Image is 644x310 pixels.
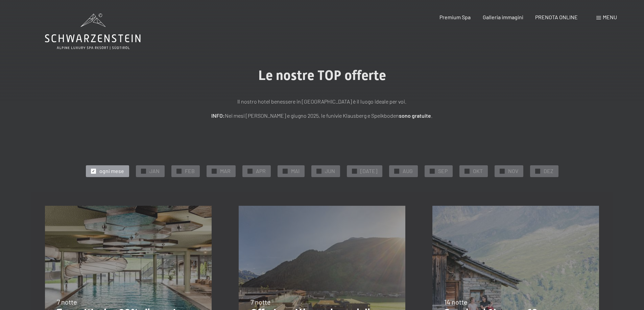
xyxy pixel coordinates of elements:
[284,169,286,173] span: ✓
[248,169,251,173] span: ✓
[57,298,77,306] span: 7 notte
[399,112,431,119] strong: sono gratuite
[466,169,468,173] span: ✓
[483,14,523,20] a: Galleria immagini
[360,167,377,175] span: [DATE]
[99,167,124,175] span: ogni mese
[258,67,386,83] span: Le nostre TOP offerte
[291,167,300,175] span: MAI
[142,169,145,173] span: ✓
[213,169,215,173] span: ✓
[251,298,271,306] span: 7 notte
[325,167,335,175] span: JUN
[177,169,180,173] span: ✓
[438,167,448,175] span: SEP
[431,169,433,173] span: ✓
[153,111,491,120] p: Nei mesi [PERSON_NAME] e giugno 2025, le funivie Klausberg e Speikboden .
[544,167,553,175] span: DEZ
[603,14,617,20] span: Menu
[92,169,95,173] span: ✓
[256,167,266,175] span: APR
[220,167,231,175] span: MAR
[153,97,491,106] p: Il nostro hotel benessere in [GEOGRAPHIC_DATA] è il luogo ideale per voi.
[439,14,471,20] a: Premium Spa
[149,167,160,175] span: JAN
[185,167,195,175] span: FEB
[501,169,503,173] span: ✓
[536,169,539,173] span: ✓
[473,167,483,175] span: OKT
[444,298,468,306] span: 14 notte
[317,169,320,173] span: ✓
[395,169,398,173] span: ✓
[353,169,356,173] span: ✓
[508,167,518,175] span: NOV
[211,112,225,119] strong: INFO:
[403,167,413,175] span: AUG
[535,14,578,20] a: PRENOTA ONLINE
